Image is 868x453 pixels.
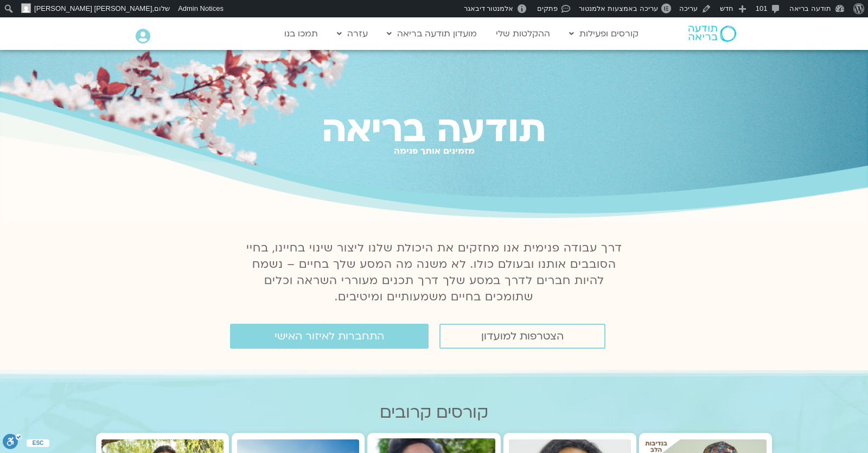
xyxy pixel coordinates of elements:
[564,23,644,44] a: קורסים ופעילות
[688,26,736,42] img: תודעה בריאה
[279,23,323,44] a: תמכו בנו
[381,23,482,44] a: מועדון תודעה בריאה
[490,23,556,44] a: ההקלטות שלי
[96,403,772,422] h2: קורסים קרובים
[230,324,429,349] a: התחברות לאיזור האישי
[240,240,628,305] p: דרך עבודה פנימית אנו מחזקים את היכולת שלנו ליצור שינוי בחיינו, בחיי הסובבים אותנו ובעולם כולו. לא...
[481,330,564,342] span: הצטרפות למועדון
[34,4,152,12] span: [PERSON_NAME] [PERSON_NAME]
[331,23,373,44] a: עזרה
[579,4,658,12] span: עריכה באמצעות אלמנטור
[439,324,605,349] a: הצטרפות למועדון
[275,330,384,342] span: התחברות לאיזור האישי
